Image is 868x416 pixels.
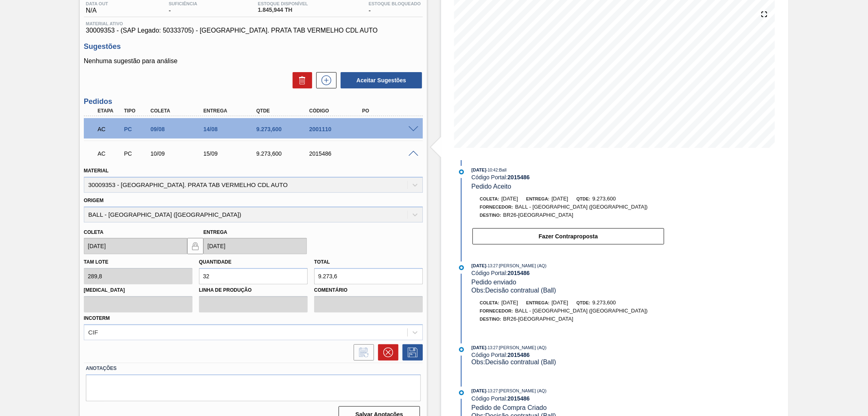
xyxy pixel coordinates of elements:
[84,168,109,174] label: Material
[472,263,486,268] span: [DATE]
[498,167,506,172] span: : Ball
[498,345,547,350] span: : [PERSON_NAME] (AQ)
[187,238,203,254] button: locked
[258,1,308,6] span: Estoque Disponível
[337,71,423,89] div: Aceitar Sugestões
[149,126,208,132] div: 09/08/2025
[96,120,124,138] div: Aguardando Composição de Carga
[472,279,516,286] span: Pedido enviado
[526,300,549,305] span: Entrega:
[122,126,150,132] div: Pedido de Compra
[307,150,367,157] div: 2015486
[507,174,530,180] strong: 2015486
[472,183,512,190] span: Pedido Aceito
[472,352,665,358] div: Código Portal:
[459,390,464,395] img: atual
[374,344,398,361] div: Cancelar pedido
[96,108,124,114] div: Etapa
[312,72,337,88] div: Nova sugestão
[472,174,665,180] div: Código Portal:
[307,126,367,132] div: 2001110
[96,145,124,163] div: Aguardando Composição de Carga
[472,395,665,402] div: Código Portal:
[254,108,314,114] div: Qtde
[341,72,422,88] button: Aceitar Sugestões
[480,213,501,218] span: Destino:
[515,204,648,210] span: BALL - [GEOGRAPHIC_DATA] ([GEOGRAPHIC_DATA])
[576,196,590,201] span: Qtde:
[480,317,501,321] span: Destino:
[472,270,665,276] div: Código Portal:
[472,228,664,244] button: Fazer Contraproposta
[486,346,498,350] span: - 13:27
[84,1,110,14] div: N/A
[307,108,367,114] div: Código
[98,126,122,132] p: AC
[515,308,648,314] span: BALL - [GEOGRAPHIC_DATA] ([GEOGRAPHIC_DATA])
[551,299,568,306] span: [DATE]
[369,1,421,6] span: Estoque Bloqueado
[480,205,513,209] span: Fornecedor:
[190,241,200,251] img: locked
[360,108,420,114] div: PO
[88,329,98,336] div: CIF
[254,126,314,132] div: 9.273,600
[472,287,556,294] span: Obs: Decisão contratual (Ball)
[84,315,110,321] label: Incoterm
[254,150,314,157] div: 9.273,600
[122,150,150,157] div: Pedido de Compra
[576,300,590,305] span: Qtde:
[84,259,108,265] label: Tam lote
[203,238,307,254] input: dd/mm/yyyy
[486,168,498,172] span: - 10:42
[503,316,573,322] span: BR26-[GEOGRAPHIC_DATA]
[367,1,423,14] div: -
[84,97,423,106] h3: Pedidos
[472,359,556,365] span: Obs: Decisão contratual (Ball)
[84,238,187,254] input: dd/mm/yyyy
[199,284,308,296] label: Linha de Produção
[86,27,421,34] span: 30009353 - (SAP Legado: 50333705) - [GEOGRAPHIC_DATA]. PRATA TAB VERMELHO CDL AUTO
[149,150,208,157] div: 10/09/2025
[472,404,547,411] span: Pedido de Compra Criado
[122,108,150,114] div: Tipo
[84,284,192,296] label: [MEDICAL_DATA]
[199,259,232,265] label: Quantidade
[459,347,464,352] img: atual
[314,284,423,296] label: Comentário
[551,196,568,202] span: [DATE]
[258,7,308,13] span: 1.845,944 TH
[84,198,104,203] label: Origem
[486,264,498,268] span: - 13:27
[472,388,486,393] span: [DATE]
[86,363,421,374] label: Anotações
[84,229,103,235] label: Coleta
[86,21,421,26] span: Material ativo
[398,344,423,361] div: Salvar Pedido
[472,345,486,350] span: [DATE]
[201,126,261,132] div: 14/08/2025
[201,108,261,114] div: Entrega
[507,352,530,358] strong: 2015486
[314,259,330,265] label: Total
[84,42,423,51] h3: Sugestões
[501,196,518,202] span: [DATE]
[350,344,374,361] div: Informar alteração no pedido
[480,300,499,305] span: Coleta:
[459,169,464,174] img: atual
[84,57,423,65] p: Nenhuma sugestão para análise
[593,196,616,202] span: 9.273,600
[593,299,616,306] span: 9.273,600
[149,108,208,114] div: Coleta
[480,308,513,313] span: Fornecedor:
[501,299,518,306] span: [DATE]
[472,167,486,172] span: [DATE]
[486,389,498,393] span: - 13:27
[498,388,547,393] span: : [PERSON_NAME] (AQ)
[203,229,227,235] label: Entrega
[86,1,108,6] span: Data out
[526,196,549,201] span: Entrega:
[169,1,197,6] span: Suficiência
[98,150,122,157] p: AC
[507,270,530,276] strong: 2015486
